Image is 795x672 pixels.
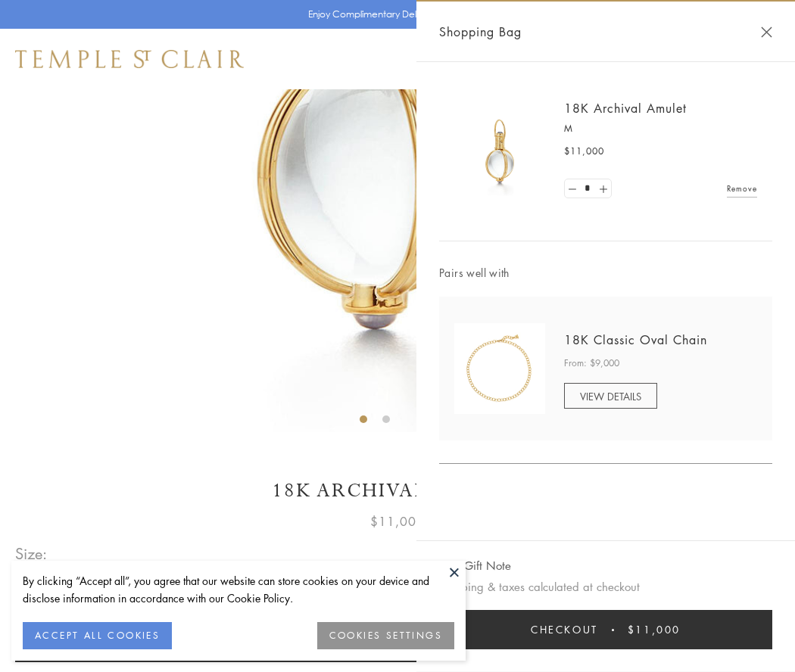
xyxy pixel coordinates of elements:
[628,621,681,638] span: $11,000
[15,50,244,68] img: Temple St. Clair
[23,572,454,607] div: By clicking “Accept all”, you agree that our website can store cookies on your device and disclos...
[564,144,604,159] span: $11,000
[564,121,757,136] p: M
[761,26,772,38] button: Close Shopping Bag
[23,622,172,649] button: ACCEPT ALL COOKIES
[317,622,454,649] button: COOKIES SETTINGS
[439,556,511,575] button: Add Gift Note
[15,541,48,566] span: Size:
[454,106,545,197] img: 18K Archival Amulet
[370,512,425,531] span: $11,000
[439,264,772,282] span: Pairs well with
[564,100,687,117] a: 18K Archival Amulet
[439,610,772,649] button: Checkout $11,000
[454,323,545,414] img: N88865-OV18
[531,621,598,638] span: Checkout
[595,179,610,198] a: Set quantity to 2
[580,389,641,403] span: VIEW DETAILS
[308,7,480,22] p: Enjoy Complimentary Delivery & Returns
[439,22,522,42] span: Shopping Bag
[727,180,757,197] a: Remove
[15,478,780,504] h1: 18K Archival Amulet
[565,179,580,198] a: Set quantity to 0
[439,577,772,596] p: Shipping & taxes calculated at checkout
[564,331,707,348] a: 18K Classic Oval Chain
[564,356,619,371] span: From: $9,000
[564,383,657,409] a: VIEW DETAILS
